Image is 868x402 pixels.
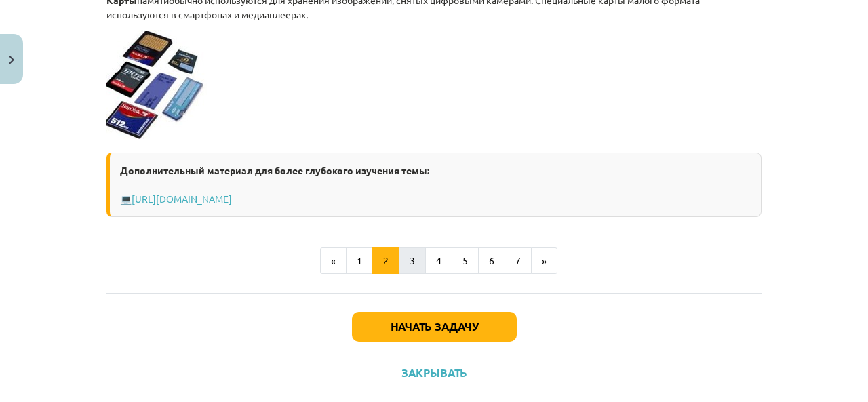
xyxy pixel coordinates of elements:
font: « [331,254,336,266]
button: 5 [452,247,479,275]
font: Закрывать [401,365,467,380]
button: Закрывать [397,366,471,380]
font: 1 [357,254,362,266]
font: 4 [436,254,441,266]
button: » [531,247,557,275]
button: 2 [372,247,399,275]
font: . [306,8,308,20]
button: 6 [478,247,505,275]
a: [URL][DOMAIN_NAME] [132,193,232,205]
font: 3 [410,254,415,266]
font: » [542,254,547,266]
button: 1 [346,247,373,275]
font: 6 [489,254,494,266]
button: 3 [399,247,426,275]
font: 7 [515,254,521,266]
button: « [320,247,347,275]
font: 5 [462,254,468,266]
nav: Пример навигации по странице [106,247,762,275]
font: 💻 [120,193,132,205]
button: Начать задачу [352,312,517,342]
img: icon-close-lesson-0947bae3869378f0d4975bcd49f059093ad1ed9edebbc8119c70593378902aed.svg [9,56,14,64]
button: 7 [505,247,532,275]
font: Дополнительный материал для более глубокого изучения темы: [120,164,429,176]
font: Начать задачу [391,319,478,334]
button: 4 [425,247,452,275]
font: 2 [383,254,389,266]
